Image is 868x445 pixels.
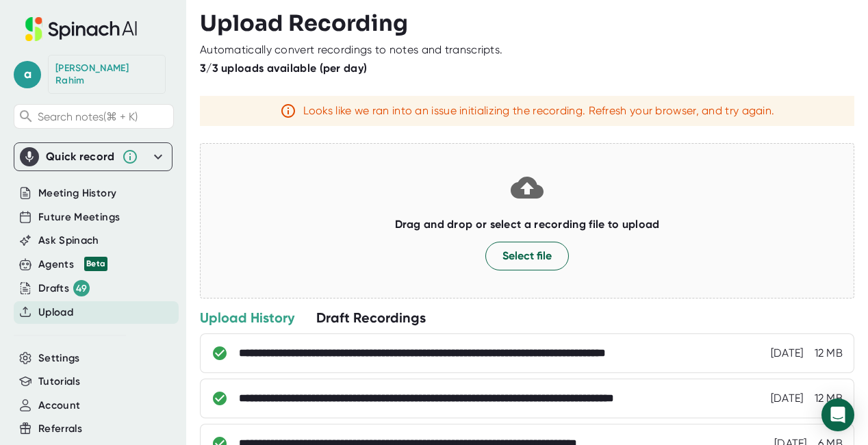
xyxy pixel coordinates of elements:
div: 12 MB [815,346,843,360]
button: Select file [485,242,569,270]
span: Search notes (⌘ + K) [38,110,138,123]
button: Referrals [38,421,82,437]
button: Upload [38,305,73,320]
button: Tutorials [38,374,80,390]
div: Agents [38,257,107,272]
div: Abdul Rahim [55,62,158,86]
button: Account [38,398,80,414]
div: Draft Recordings [316,309,426,327]
div: Open Intercom Messenger [821,398,854,431]
span: Select file [502,248,552,264]
div: Quick record [46,150,115,164]
div: 49 [73,280,90,296]
div: Beta [84,257,107,271]
div: 8/13/2025, 8:22:19 PM [771,392,804,405]
button: Settings [38,351,80,366]
button: Meeting History [38,186,116,201]
button: Future Meetings [38,209,120,225]
b: 3/3 uploads available (per day) [200,62,367,75]
div: Looks like we ran into an issue initializing the recording. Refresh your browser, and try again. [303,104,775,118]
div: Drafts [38,280,90,296]
button: Drafts 49 [38,280,90,296]
button: Agents Beta [38,257,107,272]
b: Drag and drop or select a recording file to upload [395,218,660,231]
div: 12 MB [815,392,843,405]
button: Ask Spinach [38,233,99,249]
span: a [14,61,41,88]
div: Quick record [20,143,166,170]
div: Automatically convert recordings to notes and transcripts. [200,43,502,57]
div: Upload History [200,309,294,327]
div: 8/13/2025, 8:26:34 PM [771,346,804,360]
h3: Upload Recording [200,10,854,36]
